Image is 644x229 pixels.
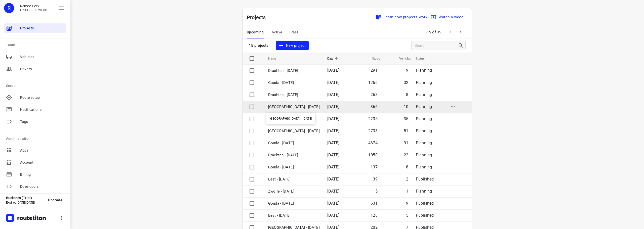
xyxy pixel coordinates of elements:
span: [DATE] [327,68,339,73]
p: [GEOGRAPHIC_DATA] - [DATE] [268,104,320,110]
span: 128 [371,213,378,218]
span: 35 [404,116,408,121]
span: Status [416,56,431,62]
span: [DATE] [327,201,339,206]
span: Name [268,56,283,62]
span: 2733 [368,128,378,133]
div: Drivers [4,64,66,74]
span: Active [272,29,282,35]
p: Gouda - Friday [268,164,320,170]
span: Planning [416,189,432,194]
div: Tags [4,117,66,127]
span: 8 [406,92,408,97]
span: 10 [404,104,408,109]
p: Expires [DATE][DATE] [6,201,44,204]
span: Published [416,201,434,206]
span: Stops [366,56,380,62]
span: Planning [416,92,432,97]
span: [DATE] [327,165,339,169]
p: Team [6,42,66,48]
span: Past [291,29,298,35]
span: Notifications [20,107,64,112]
p: Remco Peek [20,4,47,8]
p: 15 projects [249,43,269,48]
p: Gouda - Tuesday [268,80,320,86]
p: Drachten - Tuesday [268,92,320,98]
button: Upgrade [44,196,66,205]
span: 291 [371,68,378,73]
span: [DATE] [327,213,339,218]
span: 631 [371,201,378,206]
div: Notifications [4,105,66,115]
p: Administration [6,136,66,141]
span: Tags [20,119,64,124]
p: Drachten - Wednesday [268,68,320,74]
span: [DATE] [327,80,339,85]
div: Apps [4,145,66,155]
span: 1050 [368,153,378,157]
div: Billing [4,169,66,179]
span: Planning [416,104,432,109]
p: Best - Friday [268,176,320,182]
p: FRUIT OP JE WERK [20,9,47,12]
p: Drachten - Monday [268,152,320,158]
span: [DATE] [327,128,339,133]
span: Planning [416,116,432,121]
span: Vehicles [20,54,64,60]
div: R [4,3,14,13]
span: Route setup [20,95,64,100]
button: New project [276,41,309,50]
span: Upgrade [48,198,62,202]
span: 22 [404,153,408,157]
span: [DATE] [327,153,339,157]
span: Projects [20,26,64,31]
span: 1266 [368,80,378,85]
span: 51 [404,128,408,133]
span: Planning [416,80,432,85]
span: New project [279,42,306,49]
span: Drivers [20,66,64,72]
span: 1 [406,189,408,194]
span: 2 [406,177,408,181]
span: [DATE] [327,104,339,109]
span: 4674 [368,141,378,145]
span: Planning [416,68,432,73]
p: Zwolle - Monday [268,128,320,134]
span: 2235 [368,116,378,121]
span: [DATE] [327,141,339,145]
div: Account [4,157,66,167]
p: Gouda - Monday [268,140,320,146]
span: Developers [20,184,64,189]
input: Search projects [415,42,458,50]
span: Planning [416,165,432,169]
span: [DATE] [327,116,339,121]
p: Setup [6,83,66,88]
span: 15 [373,189,377,194]
span: 137 [371,165,378,169]
span: Planning [416,141,432,145]
span: Previous Page [446,27,456,37]
span: 366 [371,104,378,109]
p: Gouda - Thursday [268,201,320,206]
div: Vehicles [4,52,66,62]
span: Published [416,213,434,218]
span: Planning [416,153,432,157]
span: [DATE] [327,177,339,181]
p: Best - Thursday [268,213,320,218]
span: Vehicles [393,56,411,62]
span: 1-15 of 19 [422,27,444,38]
p: Best - Monday [268,116,320,122]
span: 19 [404,201,408,206]
span: 268 [371,92,378,97]
p: Projects [247,14,270,21]
span: 9 [406,68,408,73]
span: Apps [20,148,64,153]
p: Zwolle - Friday [268,189,320,194]
span: Date [327,56,340,62]
span: 32 [404,80,408,85]
span: Published [416,177,434,181]
span: [DATE] [327,92,339,97]
span: 5 [406,213,408,218]
p: Business (Trial) [6,196,44,200]
span: 91 [404,141,408,145]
